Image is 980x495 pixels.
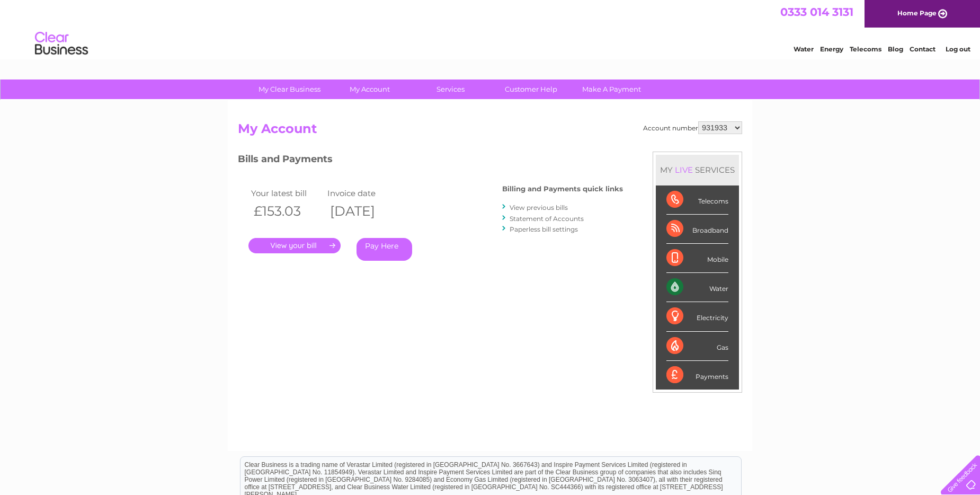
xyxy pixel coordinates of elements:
[246,79,333,99] a: My Clear Business
[666,332,728,361] div: Gas
[248,238,341,253] a: .
[888,45,903,53] a: Blog
[248,200,325,222] th: £153.03
[666,361,728,390] div: Payments
[780,5,853,19] a: 0333 014 3131
[666,185,728,215] div: Telecoms
[357,238,412,261] a: Pay Here
[510,215,584,223] a: Statement of Accounts
[240,6,741,51] div: Clear Business is a trading name of Verastar Limited (registered in [GEOGRAPHIC_DATA] No. 3667643...
[946,45,970,53] a: Log out
[325,186,401,200] td: Invoice date
[794,45,814,53] a: Water
[666,273,728,302] div: Water
[850,45,881,53] a: Telecoms
[325,200,401,222] th: [DATE]
[407,79,494,99] a: Services
[820,45,843,53] a: Energy
[326,79,414,99] a: My Account
[238,152,623,170] h3: Bills and Payments
[666,244,728,273] div: Mobile
[248,186,325,200] td: Your latest bill
[643,121,742,134] div: Account number
[487,79,575,99] a: Customer Help
[238,121,742,142] h2: My Account
[666,215,728,244] div: Broadband
[673,165,695,175] div: LIVE
[568,79,655,99] a: Make A Payment
[510,204,568,211] a: View previous bills
[510,225,578,233] a: Paperless bill settings
[910,45,936,53] a: Contact
[502,185,623,193] h4: Billing and Payments quick links
[666,302,728,331] div: Electricity
[656,155,739,185] div: MY SERVICES
[34,28,88,60] img: logo.png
